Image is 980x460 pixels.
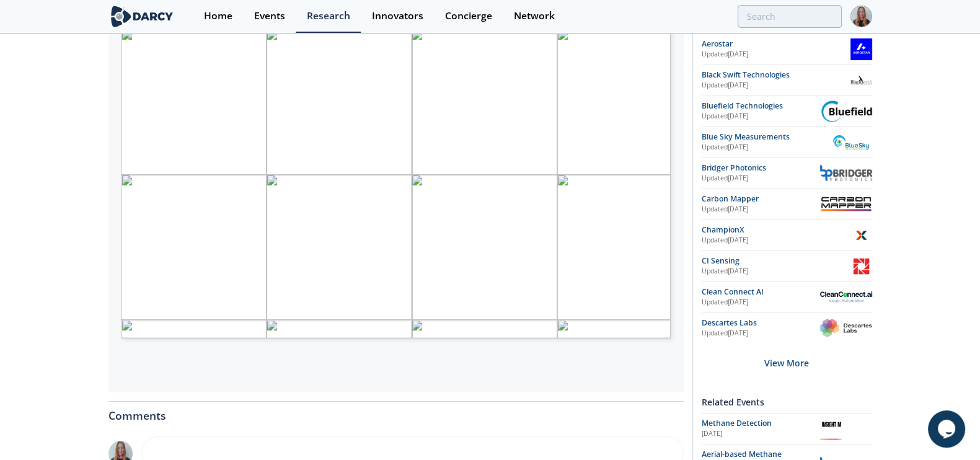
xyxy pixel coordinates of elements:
[108,6,176,27] img: logo-wide.svg
[702,429,811,439] div: [DATE]
[702,100,872,122] a: Bluefield Technologies Updated[DATE] Bluefield Technologies
[702,81,850,91] div: Updated [DATE]
[307,11,350,21] div: Research
[850,69,872,91] img: Black Swift Technologies
[850,6,872,27] img: Profile
[702,69,872,91] a: Black Swift Technologies Updated[DATE] Black Swift Technologies
[820,319,872,338] img: Descartes Labs
[702,131,829,143] div: Blue Sky Measurements
[702,100,822,112] div: Bluefield Technologies
[514,11,555,21] div: Network
[702,174,820,184] div: Updated [DATE]
[702,224,850,236] div: ChampionX
[738,5,842,28] input: Advanced Search
[702,193,820,205] div: Carbon Mapper
[820,291,872,303] img: Clean Connect AI
[702,50,850,60] div: Updated [DATE]
[850,38,872,60] img: Aerostar
[702,255,850,267] div: CI Sensing
[108,402,684,422] div: Comments
[702,418,872,440] a: Methane Detection [DATE] Insight M
[372,11,423,21] div: Innovators
[829,131,872,153] img: Blue Sky Measurements
[702,131,872,153] a: Blue Sky Measurements Updated[DATE] Blue Sky Measurements
[702,205,820,215] div: Updated [DATE]
[702,286,820,298] div: Clean Connect AI
[702,317,820,329] div: Descartes Labs
[702,343,872,383] div: View More
[820,418,842,440] img: Insight M
[702,329,820,338] div: Updated [DATE]
[702,162,872,184] a: Bridger Photonics Updated[DATE] Bridger Photonics
[702,38,850,50] div: Aerostar
[850,224,872,246] img: ChampionX
[702,112,822,122] div: Updated [DATE]
[702,224,872,246] a: ChampionX Updated[DATE] ChampionX
[702,236,850,245] div: Updated [DATE]
[702,38,872,60] a: Aerostar Updated[DATE] Aerostar
[702,143,829,153] div: Updated [DATE]
[702,418,772,428] span: Methane Detection
[702,193,872,215] a: Carbon Mapper Updated[DATE] Carbon Mapper
[702,162,820,174] div: Bridger Photonics
[445,11,492,21] div: Concierge
[928,410,968,448] iframe: chat widget
[204,11,232,21] div: Home
[254,11,285,21] div: Events
[820,195,872,213] img: Carbon Mapper
[702,317,872,339] a: Descartes Labs Updated[DATE] Descartes Labs
[702,267,850,276] div: Updated [DATE]
[702,286,872,308] a: Clean Connect AI Updated[DATE] Clean Connect AI
[702,391,872,413] div: Related Events
[702,69,850,81] div: Black Swift Technologies
[702,298,820,307] div: Updated [DATE]
[821,100,872,122] img: Bluefield Technologies
[702,255,872,277] a: CI Sensing Updated[DATE] CI Sensing
[820,165,872,180] img: Bridger Photonics
[850,255,872,277] img: CI Sensing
